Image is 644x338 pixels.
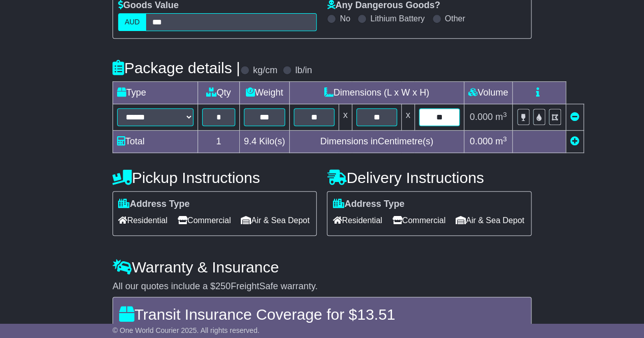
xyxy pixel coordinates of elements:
h4: Warranty & Insurance [113,259,531,275]
span: 0.000 [470,136,493,146]
span: Residential [118,212,167,228]
label: lb/in [295,65,312,76]
td: Weight [239,82,289,104]
td: Volume [464,82,512,104]
span: m [495,136,507,146]
h4: Pickup Instructions [113,169,317,186]
td: 1 [198,131,239,153]
span: 13.51 [357,306,395,323]
span: 250 [215,281,231,291]
sup: 3 [503,111,507,118]
label: Other [445,14,465,23]
span: Air & Sea Depot [241,212,310,228]
span: Commercial [178,212,231,228]
label: Address Type [118,199,190,210]
sup: 3 [503,135,507,143]
label: kg/cm [253,65,277,76]
span: © One World Courier 2025. All rights reserved. [113,326,260,334]
td: x [401,104,414,131]
td: Total [113,131,198,153]
td: Dimensions (L x W x H) [289,82,464,104]
td: Kilo(s) [239,131,289,153]
span: m [495,112,507,122]
h4: Delivery Instructions [327,169,531,186]
td: Dimensions in Centimetre(s) [289,131,464,153]
span: Commercial [393,212,445,228]
span: 0.000 [470,112,493,122]
label: Lithium Battery [370,14,425,23]
div: All our quotes include a $ FreightSafe warranty. [113,281,531,292]
label: AUD [118,13,147,31]
a: Remove this item [570,112,579,122]
h4: Transit Insurance Coverage for $ [119,306,525,323]
td: Type [113,82,198,104]
span: 9.4 [244,136,257,146]
label: No [340,14,350,23]
label: Address Type [332,199,404,210]
span: Residential [332,212,382,228]
td: x [339,104,352,131]
span: Air & Sea Depot [456,212,524,228]
td: Qty [198,82,239,104]
a: Add new item [570,136,579,146]
h4: Package details | [113,59,240,76]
